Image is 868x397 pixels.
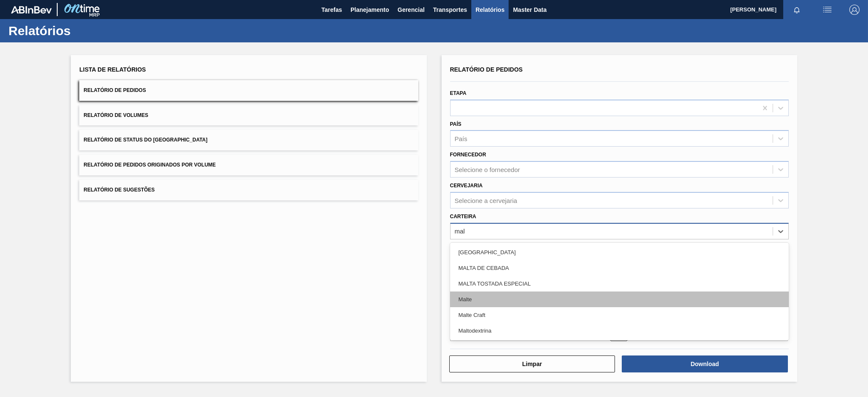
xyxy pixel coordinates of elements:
span: Relatório de Volumes [83,112,148,118]
div: Malte Craft [450,307,789,323]
img: TNhmsLtSVTkK8tSr43FrP2fwEKptu5GPRR3wAAAABJRU5ErkJggg== [11,6,52,14]
div: MALTA DE CEBADA [450,260,789,276]
span: Relatório de Pedidos Originados por Volume [83,162,216,168]
span: Tarefas [321,5,342,15]
div: [GEOGRAPHIC_DATA] [450,244,789,260]
span: Gerencial [398,5,425,15]
button: Relatório de Pedidos Originados por Volume [79,155,418,175]
div: Malte [450,292,789,307]
span: Lista de Relatórios [79,66,146,73]
div: MALTA TOSTADA ESPECIAL [450,276,789,292]
div: Selecione o fornecedor [455,166,520,173]
div: País [455,135,467,142]
span: Relatórios [476,5,504,15]
button: Relatório de Pedidos [79,80,418,101]
label: Carteira [450,214,476,219]
div: Selecione a cervejaria [455,197,517,204]
span: Relatório de Status do [GEOGRAPHIC_DATA] [83,137,207,143]
label: Etapa [450,90,467,96]
button: Download [622,355,788,372]
img: userActions [822,5,832,15]
label: Cervejaria [450,183,483,189]
button: Relatório de Volumes [79,105,418,126]
span: Relatório de Pedidos [83,87,146,93]
button: Relatório de Sugestões [79,180,418,200]
button: Limpar [449,355,615,372]
div: Maltodextrina [450,323,789,339]
label: País [450,121,462,127]
span: Relatório de Pedidos [450,66,523,73]
label: Fornecedor [450,152,486,158]
button: Relatório de Status do [GEOGRAPHIC_DATA] [79,130,418,150]
h1: Relatórios [8,26,159,36]
span: Relatório de Sugestões [83,187,155,193]
span: Planejamento [351,5,389,15]
span: Transportes [433,5,467,15]
span: Master Data [513,5,546,15]
button: Notificações [783,4,810,16]
img: Logout [849,5,860,15]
